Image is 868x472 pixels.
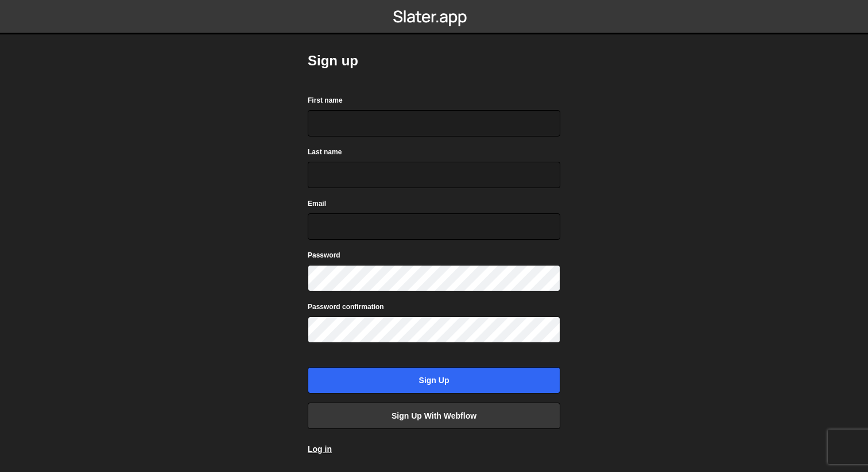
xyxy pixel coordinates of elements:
label: Password [308,249,340,261]
label: First name [308,95,343,106]
label: Last name [308,146,342,158]
input: Sign up [308,367,560,393]
a: Log in [308,444,332,454]
label: Email [308,198,326,209]
a: Sign up with Webflow [308,403,560,429]
h2: Sign up [308,52,560,70]
label: Password confirmation [308,301,384,313]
